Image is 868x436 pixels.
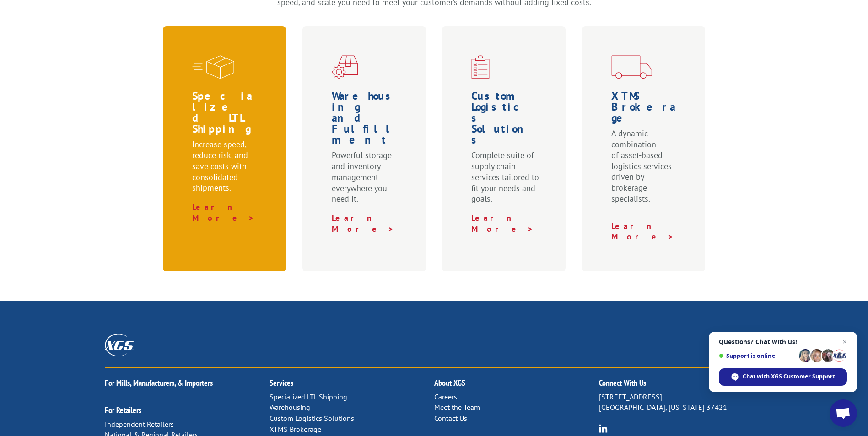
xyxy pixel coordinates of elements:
[332,90,400,150] h1: Warehousing and Fulfillment
[270,378,293,388] a: Services
[192,139,261,202] p: Increase speed, reduce risk, and save costs with consolidated shipments.
[192,55,234,79] img: xgs-icon-specialized-ltl-red
[599,424,608,433] img: group-6
[471,150,540,213] p: Complete suite of supply chain services tailored to fit your needs and goals.
[611,55,652,79] img: xgs-icon-transportation-forms-red
[105,420,174,429] a: Independent Retailers
[332,150,400,213] p: Powerful storage and inventory management everywhere you need it.
[611,128,680,213] p: A dynamic combination of asset-based logistics services driven by brokerage specialists.
[719,352,796,359] span: Support is online
[599,392,764,414] p: [STREET_ADDRESS] [GEOGRAPHIC_DATA], [US_STATE] 37421
[743,372,835,381] span: Chat with XGS Customer Support
[471,90,540,150] h1: Custom Logistics Solutions
[192,202,255,223] a: Learn More >
[332,213,394,234] a: Learn More >
[471,55,490,79] img: xgs-icon-custom-logistics-solutions-red
[471,213,534,234] a: Learn More >
[105,405,141,415] a: For Retailers
[270,403,310,412] a: Warehousing
[332,55,358,79] img: xgs-icon-warehouseing-cutting-fulfillment-red
[719,368,847,386] div: Chat with XGS Customer Support
[434,392,457,401] a: Careers
[105,378,213,388] a: For Mills, Manufacturers, & Importers
[611,90,680,128] h1: XTMS Brokerage
[839,336,850,347] span: Close chat
[192,90,261,139] h1: Specialized LTL Shipping
[599,379,764,392] h2: Connect With Us
[719,338,847,346] span: Questions? Chat with us!
[270,392,347,401] a: Specialized LTL Shipping
[830,399,857,427] div: Open chat
[270,414,354,423] a: Custom Logistics Solutions
[611,221,674,242] a: Learn More >
[434,403,480,412] a: Meet the Team
[434,414,467,423] a: Contact Us
[434,378,465,388] a: About XGS
[270,425,321,434] a: XTMS Brokerage
[105,334,134,356] img: XGS_Logos_ALL_2024_All_White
